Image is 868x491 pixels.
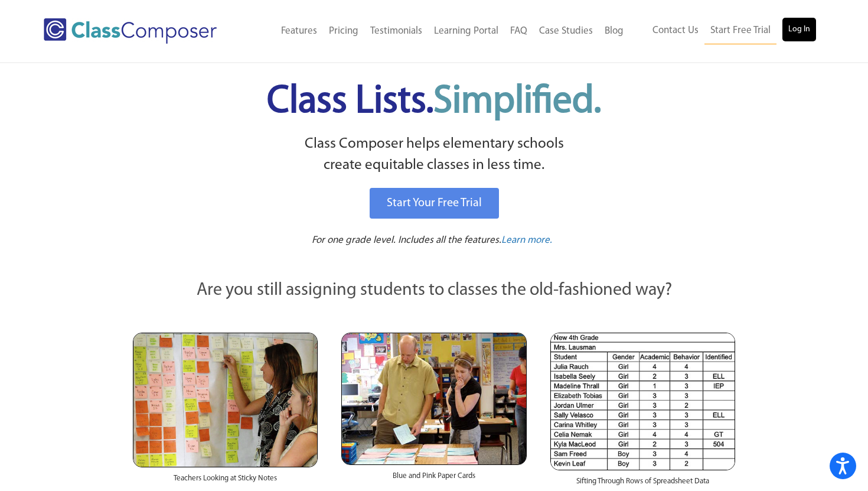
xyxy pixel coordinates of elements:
nav: Header Menu [247,18,629,44]
a: Case Studies [533,18,599,44]
span: Class Lists. [267,83,601,121]
a: FAQ [504,18,533,44]
span: Learn more. [501,235,552,245]
span: Simplified. [433,83,601,121]
a: Features [275,18,323,44]
img: Blue and Pink Paper Cards [341,333,526,464]
a: Log In [782,18,816,41]
a: Blog [599,18,629,44]
p: Are you still assigning students to classes the old-fashioned way? [133,278,735,304]
img: Spreadsheets [550,333,735,470]
p: Class Composer helps elementary schools create equitable classes in less time. [131,134,737,177]
a: Start Free Trial [704,18,776,44]
nav: Header Menu [629,18,816,44]
a: Learning Portal [428,18,504,44]
img: Teachers Looking at Sticky Notes [133,333,318,467]
span: Start Your Free Trial [387,197,482,209]
a: Testimonials [364,18,428,44]
a: Pricing [323,18,364,44]
a: Learn more. [501,233,552,248]
a: Start Your Free Trial [370,188,499,219]
img: Class Composer [44,18,217,44]
span: For one grade level. Includes all the features. [312,235,501,245]
a: Contact Us [647,18,704,44]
